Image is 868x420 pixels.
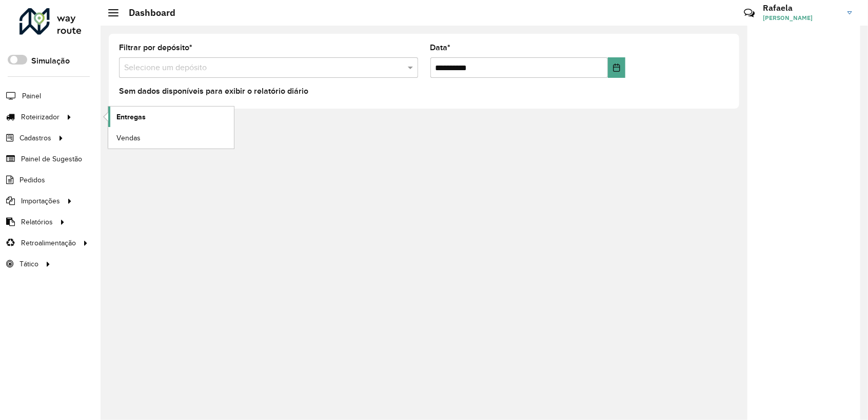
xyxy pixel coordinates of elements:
span: [PERSON_NAME] [763,13,840,23]
span: Tático [19,259,38,269]
h2: Dashboard [119,7,175,18]
span: Entregas [116,112,146,122]
a: Entregas [108,107,234,127]
h3: Rafaela [763,3,840,13]
label: Filtrar por depósito [119,41,192,54]
label: Data [430,41,451,54]
a: Vendas [108,128,234,148]
span: Painel de Sugestão [21,154,82,164]
span: Pedidos [19,175,45,185]
span: Importações [21,196,60,206]
button: Choose Date [608,57,625,78]
a: Contato Rápido [738,2,760,24]
span: Relatórios [21,217,53,227]
span: Vendas [116,133,141,143]
span: Retroalimentação [21,238,76,248]
label: Sem dados disponíveis para exibir o relatório diário [119,85,308,97]
label: Simulação [31,55,70,67]
span: Roteirizador [21,112,60,122]
span: Painel [22,91,41,101]
span: Cadastros [19,133,51,143]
